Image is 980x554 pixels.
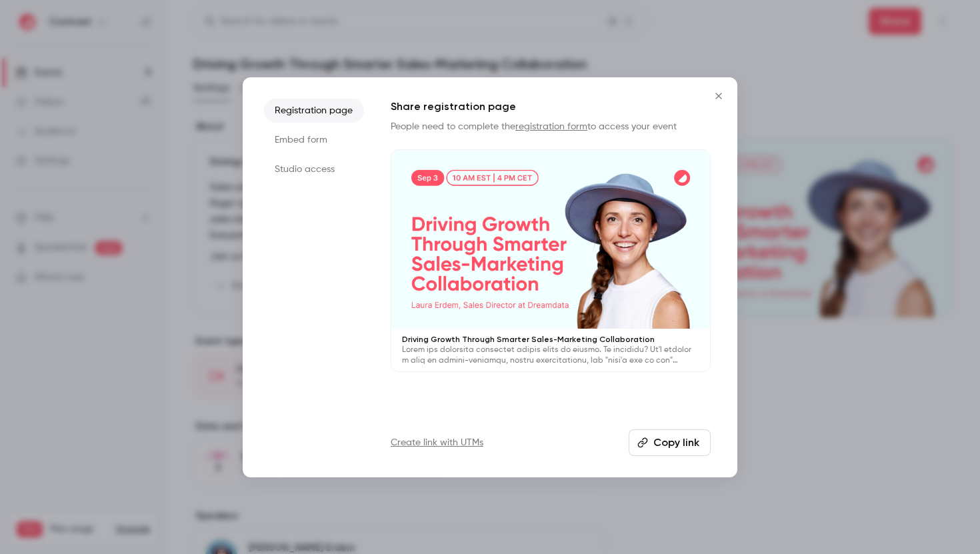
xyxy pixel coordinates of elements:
li: Embed form [264,128,364,152]
button: Close [705,83,732,109]
p: People need to complete the to access your event [391,120,711,133]
h1: Share registration page [391,99,711,115]
p: Lorem ips dolorsita consectet adipis elits do eiusmo. Te incididu? Ut'l etdolor m aliq en admini-... [402,345,699,366]
li: Registration page [264,99,364,123]
a: Driving Growth Through Smarter Sales-Marketing CollaborationLorem ips dolorsita consectet adipis ... [391,149,711,373]
li: Studio access [264,157,364,181]
a: Create link with UTMs [391,436,483,449]
a: registration form [515,122,587,131]
p: Driving Growth Through Smarter Sales-Marketing Collaboration [402,334,699,345]
button: Copy link [629,429,711,456]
